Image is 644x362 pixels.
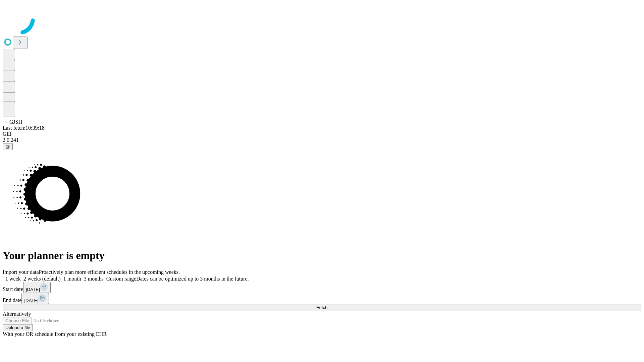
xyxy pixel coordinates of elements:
[24,298,38,303] span: [DATE]
[39,269,180,275] span: Proactively plan more efficient schedules in the upcoming weeks.
[3,137,641,143] div: 2.0.241
[3,324,33,331] button: Upload a file
[26,287,40,292] span: [DATE]
[3,293,641,304] div: End date
[3,269,39,275] span: Import your data
[3,143,13,150] button: @
[84,276,104,282] span: 3 months
[3,331,107,337] span: With your OR schedule from your existing EHR
[21,293,49,304] button: [DATE]
[3,131,641,137] div: GEI
[3,304,641,311] button: Fetch
[3,125,45,131] span: Last fetch: 10:39:18
[3,249,641,262] h1: Your planner is empty
[136,276,249,282] span: Dates can be optimized up to 3 months in the future.
[3,282,641,293] div: Start date
[9,119,22,125] span: GJSH
[5,144,10,149] span: @
[63,276,81,282] span: 1 month
[316,305,327,310] span: Fetch
[106,276,136,282] span: Custom range
[23,276,61,282] span: 2 weeks (default)
[3,311,31,317] span: Alternatively
[23,282,51,293] button: [DATE]
[5,276,21,282] span: 1 week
